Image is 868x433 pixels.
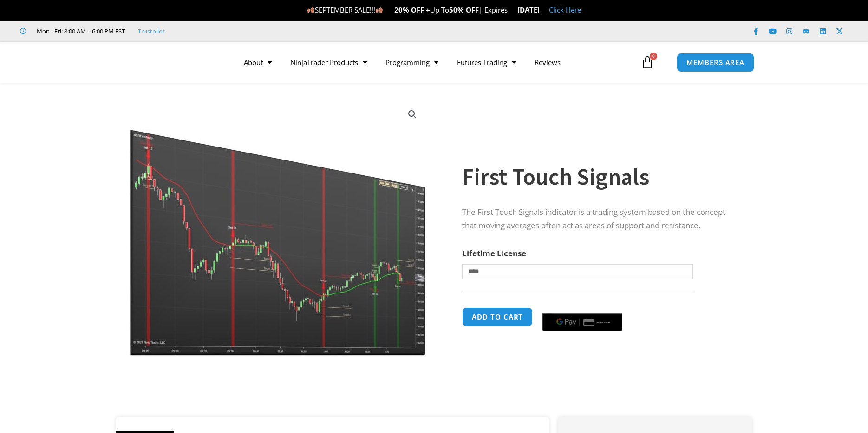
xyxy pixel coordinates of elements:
[462,160,733,193] h1: First Touch Signals
[394,5,430,14] strong: 20% OFF +
[138,26,165,37] a: Trustpilot
[627,49,668,76] a: 0
[542,313,622,331] button: Buy with GPay
[235,52,639,73] nav: Menu
[650,53,657,60] span: 0
[462,248,526,259] label: Lifetime License
[376,52,448,73] a: Programming
[462,307,533,326] button: Add to cart
[449,5,479,14] strong: 50% OFF
[677,53,754,72] a: MEMBERS AREA
[508,7,515,13] img: ⌛
[525,52,570,73] a: Reviews
[517,5,540,14] strong: [DATE]
[462,206,733,233] p: The First Touch Signals indicator is a trading system based on the concept that moving averages o...
[235,52,281,73] a: About
[34,26,125,37] span: Mon - Fri: 8:00 AM – 6:00 PM EST
[376,7,383,13] img: 🍂
[686,59,744,66] span: MEMBERS AREA
[307,7,314,13] img: 🍂
[281,52,376,73] a: NinjaTrader Products
[598,319,612,326] text: ••••••
[101,46,201,79] img: LogoAI | Affordable Indicators – NinjaTrader
[307,5,517,14] span: SEPTEMBER SALE!!! Up To | Expires
[462,284,476,290] a: Clear options
[549,5,581,14] a: Click Here
[404,106,421,123] a: View full-screen image gallery
[129,99,428,356] img: First Touch Signals 1
[541,306,624,307] iframe: Secure payment input frame
[448,52,525,73] a: Futures Trading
